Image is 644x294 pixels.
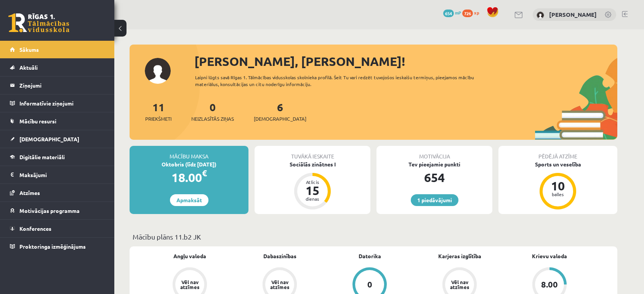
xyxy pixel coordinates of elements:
span: 726 [462,10,473,17]
a: 726 xp [462,10,483,16]
a: 0Neizlasītās ziņas [191,100,234,123]
a: 1 piedāvājumi [411,194,458,206]
a: Atzīmes [10,184,105,201]
div: Vēl nav atzīmes [449,280,470,289]
a: Ziņojumi [10,77,105,94]
div: Tev pieejamie punkti [376,160,492,168]
img: Arnolds Mikuličs [537,11,544,19]
a: Aktuāli [10,59,105,76]
span: Neizlasītās ziņas [191,115,234,123]
div: 654 [376,168,492,187]
span: € [202,168,207,179]
div: Sociālās zinātnes I [255,160,370,168]
div: 18.00 [130,168,248,187]
a: [DEMOGRAPHIC_DATA] [10,130,105,148]
a: Sākums [10,41,105,58]
div: balles [546,192,569,197]
div: Pēdējā atzīme [498,146,617,160]
div: 0 [367,280,372,289]
a: Datorika [359,252,381,260]
a: 11Priekšmeti [145,100,171,123]
span: 654 [443,10,454,17]
div: Vēl nav atzīmes [179,280,200,289]
a: 6[DEMOGRAPHIC_DATA] [254,100,306,123]
a: Rīgas 1. Tālmācības vidusskola [8,13,69,32]
a: Apmaksāt [170,194,208,206]
a: Angļu valoda [173,252,206,260]
span: Motivācijas programma [19,207,80,214]
a: Digitālie materiāli [10,148,105,166]
span: xp [474,10,479,16]
div: Sports un veselība [498,160,617,168]
span: Mācību resursi [19,118,56,125]
div: Atlicis [301,180,324,184]
a: Dabaszinības [263,252,296,260]
div: Vēl nav atzīmes [269,280,290,289]
span: mP [455,10,461,16]
div: Mācību maksa [130,146,248,160]
a: Motivācijas programma [10,202,105,219]
a: Sociālās zinātnes I Atlicis 15 dienas [255,160,370,211]
span: [DEMOGRAPHIC_DATA] [19,136,79,142]
a: Krievu valoda [532,252,567,260]
div: Oktobris (līdz [DATE]) [130,160,248,168]
div: 10 [546,180,569,192]
div: Motivācija [376,146,492,160]
span: Konferences [19,225,51,232]
span: Proktoringa izmēģinājums [19,243,86,250]
a: Sports un veselība 10 balles [498,160,617,211]
div: 8.00 [541,280,558,289]
div: [PERSON_NAME], [PERSON_NAME]! [194,52,617,70]
a: Informatīvie ziņojumi [10,94,105,112]
a: Konferences [10,220,105,237]
a: Proktoringa izmēģinājums [10,238,105,255]
span: Sākums [19,46,39,53]
div: Tuvākā ieskaite [255,146,370,160]
a: Maksājumi [10,166,105,184]
legend: Informatīvie ziņojumi [19,94,105,112]
a: Karjeras izglītība [438,252,481,260]
span: Atzīmes [19,189,40,196]
div: Laipni lūgts savā Rīgas 1. Tālmācības vidusskolas skolnieka profilā. Šeit Tu vari redzēt tuvojošo... [195,74,488,88]
p: Mācību plāns 11.b2 JK [133,232,614,242]
span: Digitālie materiāli [19,153,65,160]
legend: Maksājumi [19,166,105,184]
span: Priekšmeti [145,115,171,123]
span: Aktuāli [19,64,38,71]
a: Mācību resursi [10,112,105,130]
div: dienas [301,197,324,201]
div: 15 [301,184,324,197]
a: 654 mP [443,10,461,16]
legend: Ziņojumi [19,77,105,94]
a: [PERSON_NAME] [549,11,597,18]
span: [DEMOGRAPHIC_DATA] [254,115,306,123]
